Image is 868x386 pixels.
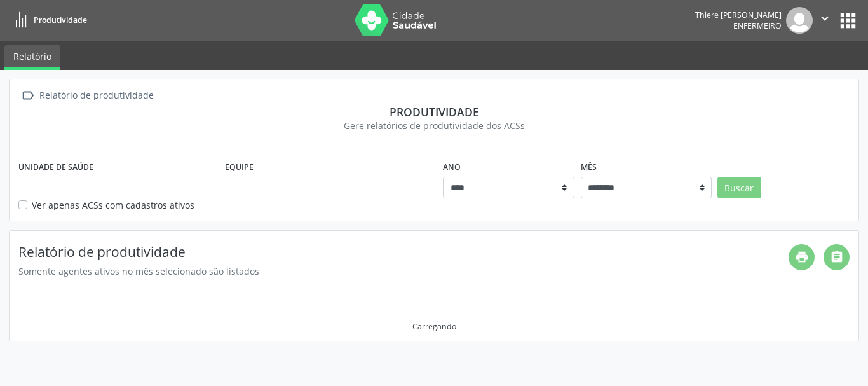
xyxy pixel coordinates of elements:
div: Produtividade [18,105,850,119]
div: Carregando [412,321,456,332]
a: Produtividade [9,10,87,31]
h4: Relatório de produtividade [18,244,789,260]
label: Equipe [225,157,254,177]
button:  [813,7,837,34]
label: Mês [581,157,597,177]
label: Unidade de saúde [18,157,93,177]
button: apps [837,10,859,32]
a: Relatório [4,45,60,70]
label: Ver apenas ACSs com cadastros ativos [32,198,194,212]
i:  [18,86,37,105]
div: Somente agentes ativos no mês selecionado são listados [18,265,789,278]
div: Thiere [PERSON_NAME] [695,10,782,20]
i:  [818,11,832,25]
span: Enfermeiro [733,20,782,31]
button: Buscar [717,177,761,198]
div: Relatório de produtividade [37,86,156,105]
label: Ano [443,157,461,177]
a:  Relatório de produtividade [18,86,156,105]
span: Produtividade [34,15,87,25]
img: img [786,7,813,34]
div: Gere relatórios de produtividade dos ACSs [18,119,850,132]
